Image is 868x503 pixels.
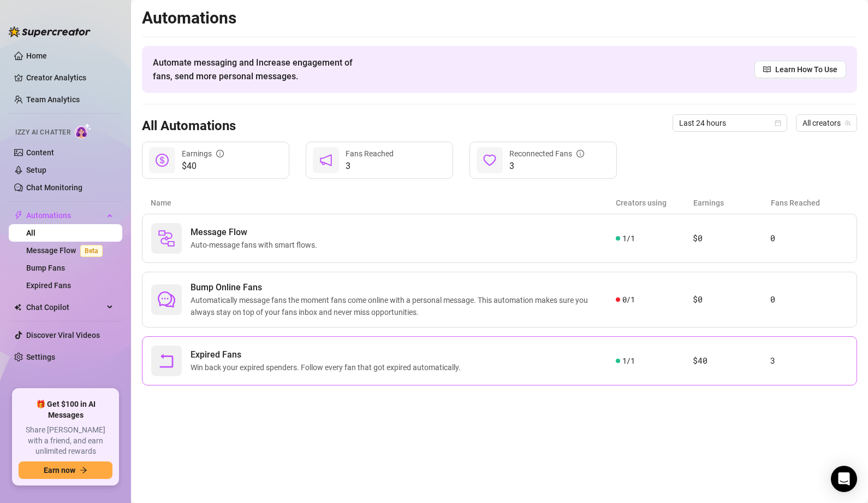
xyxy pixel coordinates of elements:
[775,63,837,75] span: Learn How To Use
[191,239,322,251] span: Auto-message fans with smart flows.
[80,466,87,474] span: arrow-right
[19,425,112,457] span: Share [PERSON_NAME] with a friend, and earn unlimited rewards
[156,154,169,167] span: dollar
[831,466,857,492] div: Open Intercom Messenger
[845,120,851,126] span: team
[14,303,21,311] img: Chat Copilot
[802,115,851,131] span: All creators
[622,294,635,306] span: 0 / 1
[26,264,65,272] a: Bump Fans
[775,120,781,126] span: calendar
[346,149,394,158] span: Fans Reached
[26,51,47,60] a: Home
[346,160,394,173] span: 3
[158,230,175,247] img: svg%3e
[191,294,616,318] span: Automatically message fans the moment fans come online with a personal message. This automation m...
[44,466,75,475] span: Earn now
[693,197,771,209] article: Earnings
[693,354,770,367] article: $40
[693,232,770,245] article: $0
[191,361,465,373] span: Win back your expired spenders. Follow every fan that got expired automatically.
[622,355,635,367] span: 1 / 1
[158,352,175,370] span: rollback
[754,61,846,78] a: Learn How To Use
[26,69,114,86] a: Creator Analytics
[158,291,175,308] span: comment
[14,211,23,220] span: thunderbolt
[191,281,616,294] span: Bump Online Fans
[151,197,616,209] article: Name
[19,461,112,479] button: Earn nowarrow-right
[770,354,848,367] article: 3
[771,197,848,209] article: Fans Reached
[693,293,770,306] article: $0
[509,148,584,160] div: Reconnected Fans
[26,166,46,174] a: Setup
[26,148,54,157] a: Content
[770,232,848,245] article: 0
[319,154,332,167] span: notification
[622,232,635,244] span: 1 / 1
[142,118,236,135] h3: All Automations
[770,293,848,306] article: 0
[80,245,103,257] span: Beta
[26,95,80,104] a: Team Analytics
[26,299,104,316] span: Chat Copilot
[26,246,107,255] a: Message FlowBeta
[26,281,71,290] a: Expired Fans
[26,331,100,340] a: Discover Viral Videos
[182,148,224,160] div: Earnings
[182,160,224,173] span: $40
[763,66,771,73] span: read
[19,399,112,420] span: 🎁 Get $100 in AI Messages
[26,229,35,237] a: All
[15,127,70,138] span: Izzy AI Chatter
[75,123,92,139] img: AI Chatter
[509,160,584,173] span: 3
[26,207,104,224] span: Automations
[679,115,781,131] span: Last 24 hours
[616,197,693,209] article: Creators using
[216,150,224,157] span: info-circle
[191,348,465,361] span: Expired Fans
[483,154,496,167] span: heart
[191,226,322,239] span: Message Flow
[26,353,55,361] a: Settings
[9,26,91,37] img: logo-BBDzfeDw.svg
[153,56,363,83] span: Automate messaging and Increase engagement of fans, send more personal messages.
[142,8,857,28] h2: Automations
[576,150,584,157] span: info-circle
[26,183,82,192] a: Chat Monitoring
